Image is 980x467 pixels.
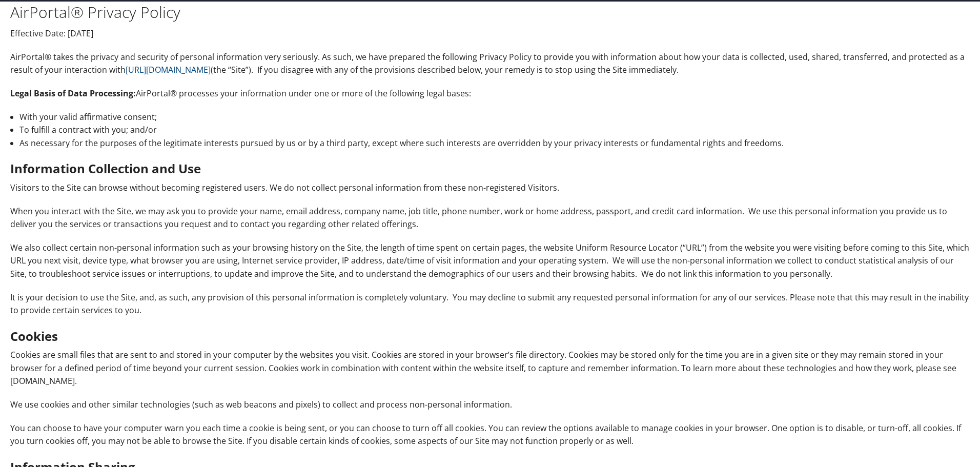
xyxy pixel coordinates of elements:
p: You can choose to have your computer warn you each time a cookie is being sent, or you can choose... [10,422,970,448]
p: When you interact with the Site, we may ask you to provide your name, email address, company name... [10,205,970,231]
li: With your valid affirmative consent; [19,111,970,124]
h1: AirPortal® Privacy Policy [10,2,970,23]
strong: Information Collection and Use [10,160,201,177]
p: AirPortal® processes your information under one or more of the following legal bases: [10,87,970,100]
strong: Legal Basis of Data Processing: [10,88,136,99]
p: AirPortal® takes the privacy and security of personal information very seriously. As such, we hav... [10,51,970,77]
a: [URL][DOMAIN_NAME] [126,64,211,75]
p: Effective Date: [DATE] [10,27,970,40]
p: It is your decision to use the Site, and, as such, any provision of this personal information is ... [10,291,970,317]
p: Visitors to the Site can browse without becoming registered users. We do not collect personal inf... [10,181,970,195]
li: As necessary for the purposes of the legitimate interests pursued by us or by a third party, exce... [19,137,970,150]
strong: Cookies [10,328,58,344]
p: Cookies are small files that are sent to and stored in your computer by the websites you visit. C... [10,349,970,388]
p: We use cookies and other similar technologies (such as web beacons and pixels) to collect and pro... [10,398,970,412]
li: To fulfill a contract with you; and/or [19,124,970,137]
p: We also collect certain non-personal information such as your browsing history on the Site, the l... [10,241,970,281]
